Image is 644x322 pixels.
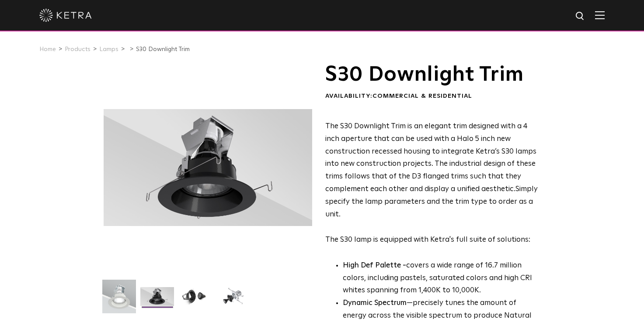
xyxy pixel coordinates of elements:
img: ketra-logo-2019-white [39,9,92,22]
span: Simply specify the lamp parameters and the trim type to order as a unit.​ [325,185,538,218]
span: The S30 Downlight Trim is an elegant trim designed with a 4 inch aperture that can be used with a... [325,123,536,193]
a: Home [39,46,56,52]
img: S30 Halo Downlight_Table Top_Black [178,287,212,312]
p: covers a wide range of 16.7 million colors, including pastels, saturated colors and high CRI whit... [343,260,538,298]
img: Hamburger%20Nav.svg [595,11,605,19]
a: S30 Downlight Trim [136,46,190,52]
h1: S30 Downlight Trim [325,64,538,86]
span: Commercial & Residential [372,93,472,99]
div: Availability: [325,92,538,101]
img: search icon [575,11,586,22]
img: S30-DownlightTrim-2021-Web-Square [102,280,136,320]
a: Products [65,46,91,52]
strong: High Def Palette - [343,262,406,269]
img: S30 Halo Downlight_Exploded_Black [216,287,250,312]
a: Lamps [99,46,118,52]
img: S30 Halo Downlight_Hero_Black_Gradient [140,287,174,312]
strong: Dynamic Spectrum [343,299,407,307]
p: The S30 lamp is equipped with Ketra's full suite of solutions: [325,120,538,247]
